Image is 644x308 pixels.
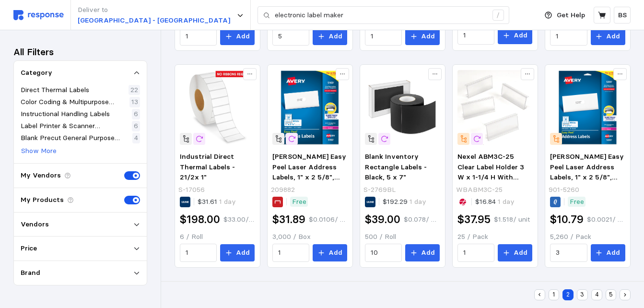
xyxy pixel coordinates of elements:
[539,6,591,24] button: Get Help
[404,214,440,225] p: $0.078 / unit
[21,219,49,230] p: Vendors
[365,212,400,227] h2: $39.00
[272,70,347,145] img: 977ED9C1-4868-495A-9EF8BDABECFAE33D_sc7
[365,152,427,181] span: Blank Inventory Rectangle Labels - Black, 5 x 7"
[186,244,211,261] input: Qty
[570,197,584,207] p: Free
[275,7,487,24] input: Search for a product name or SKU
[371,244,397,261] input: Qty
[130,85,138,95] p: 22
[492,10,504,21] div: /
[365,70,440,145] img: S-2769BL
[550,70,625,145] img: 71DFD5C7-AD50-4B12-B49AD915F11164F2_s7
[21,170,61,181] p: My Vendors
[556,28,582,45] input: Qty
[272,232,347,242] p: 3,000 / Box
[494,214,530,225] p: $1.518 / unit
[131,97,138,107] p: 13
[549,289,560,300] button: 1
[21,133,130,143] p: Blank Precut General Purpose Label Printer Labels
[549,185,579,195] p: 901-5260
[134,109,138,119] p: 6
[421,31,435,42] p: Add
[21,121,130,131] p: Label Printer & Scanner Accessories
[457,232,532,242] p: 25 / Pack
[457,152,524,192] span: Nexel ABM3C-25 Clear Label Holder 3 W x 1-1/4 H With Paper Insert (25 Pc)
[456,185,503,195] p: WBABM3C-25
[220,244,255,261] button: Add
[292,197,306,207] p: Free
[21,109,110,119] p: Instructional Handling Labels
[186,28,211,45] input: Qty
[606,31,620,42] p: Add
[365,232,440,242] p: 500 / Roll
[383,197,426,207] p: $192.29
[562,289,574,300] button: 2
[21,68,52,78] p: Category
[591,28,625,45] button: Add
[180,152,235,181] span: Industrial Direct Thermal Labels - 21/2x 1"
[134,121,138,131] p: 6
[180,70,255,145] img: S-17056_txt_USEng
[498,27,532,44] button: Add
[272,152,346,202] span: [PERSON_NAME] Easy Peel Laser Address Labels, 1" x 2 5/8", Matte White, 3000 Labels/Box (5160)
[591,244,625,261] button: Add
[220,28,255,45] button: Add
[514,30,527,41] p: Add
[272,212,305,227] h2: $31.89
[21,85,89,95] p: Direct Thermal Labels
[21,97,128,107] p: Color Coding & Multipurpose Labels
[457,70,532,145] img: ABM3C.webp
[313,244,347,261] button: Add
[328,248,342,258] p: Add
[21,268,40,278] p: Brand
[313,28,347,45] button: Add
[236,248,250,258] p: Add
[13,10,64,20] img: svg%3e
[556,244,582,261] input: Qty
[405,28,440,45] button: Add
[271,185,295,195] p: 209882
[550,232,625,242] p: 5,260 / Pack
[421,248,435,258] p: Add
[134,133,138,143] p: 4
[463,244,489,261] input: Qty
[550,212,584,227] h2: $10.79
[78,15,230,26] p: [GEOGRAPHIC_DATA] - [GEOGRAPHIC_DATA]
[606,248,620,258] p: Add
[557,10,585,21] p: Get Help
[178,185,205,195] p: S-17056
[21,195,64,205] p: My Products
[550,152,624,202] span: [PERSON_NAME] Easy Peel Laser Address Labels, 1" x 2 5/8", Matte White, 750 Labels/Pack (5260)
[514,248,527,258] p: Add
[180,232,255,242] p: 6 / Roll
[475,197,515,207] p: $16.84
[278,28,304,45] input: Qty
[577,289,588,300] button: 3
[236,31,250,42] p: Add
[198,197,236,207] p: $31.61
[405,244,440,261] button: Add
[223,214,255,225] p: $33.00 / unit
[363,185,396,195] p: S-2769BL
[13,46,54,59] h3: All Filters
[587,214,625,225] p: $0.0021 / unit
[328,31,342,42] p: Add
[618,10,627,21] p: BS
[21,146,57,156] p: Show More
[463,27,489,44] input: Qty
[21,243,37,254] p: Price
[309,214,347,225] p: $0.0106 / unit
[408,197,426,206] span: 1 day
[496,197,515,206] span: 1 day
[498,244,532,261] button: Add
[371,28,397,45] input: Qty
[278,244,304,261] input: Qty
[78,5,230,15] p: Deliver to
[457,212,491,227] h2: $37.95
[614,7,631,24] button: BS
[591,289,602,300] button: 4
[21,145,57,157] button: Show More
[606,289,617,300] button: 5
[180,212,220,227] h2: $198.00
